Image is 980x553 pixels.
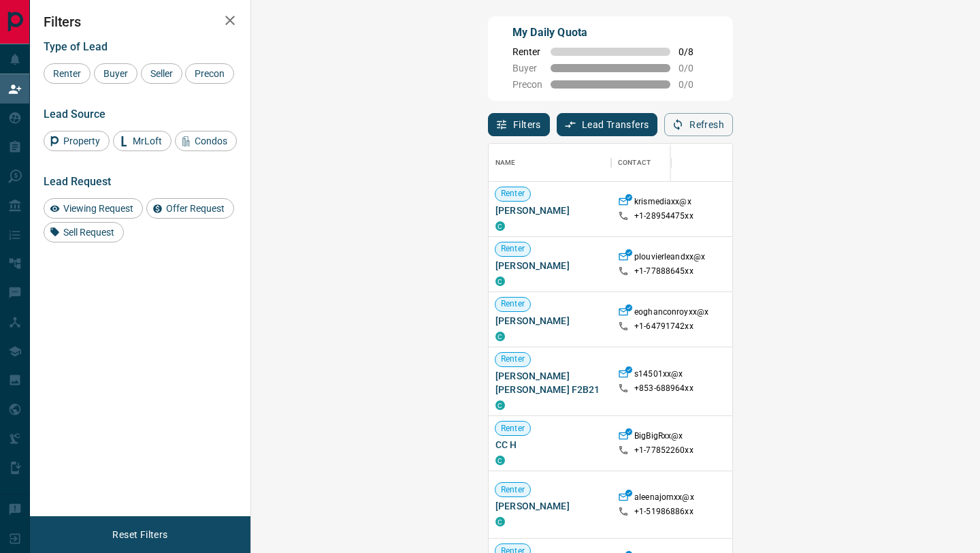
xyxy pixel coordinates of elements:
[59,136,105,146] span: Property
[489,144,611,182] div: Name
[495,456,505,465] div: condos.ca
[495,484,530,496] span: Renter
[679,79,708,90] span: 0 / 0
[512,63,542,74] span: Buyer
[99,68,133,79] span: Buyer
[128,136,167,146] span: MrLoft
[44,175,111,188] span: Lead Request
[495,369,604,396] span: [PERSON_NAME] [PERSON_NAME] F2B21
[634,210,693,222] p: +1- 28954475xx
[634,492,694,506] p: aleenajomxx@x
[495,243,530,255] span: Renter
[161,203,229,214] span: Offer Request
[634,196,691,210] p: krismediaxx@x
[44,131,110,151] div: Property
[634,383,693,394] p: +853- 688964xx
[512,25,708,41] p: My Daily Quota
[44,40,108,53] span: Type of Lead
[190,136,232,146] span: Condos
[146,68,178,79] span: Seller
[495,188,530,200] span: Renter
[113,131,171,151] div: MrLoft
[495,298,530,310] span: Renter
[48,68,86,79] span: Renter
[557,113,658,136] button: Lead Transfers
[634,251,705,266] p: plouvierleandxx@x
[488,113,550,136] button: Filters
[611,144,720,182] div: Contact
[634,306,708,321] p: eoghanconroyxx@x
[44,14,237,30] h2: Filters
[679,63,708,74] span: 0 / 0
[495,438,604,452] span: CC H
[512,46,542,57] span: Renter
[44,222,124,242] div: Sell Request
[59,203,138,214] span: Viewing Request
[664,113,733,136] button: Refresh
[618,144,651,182] div: Contact
[495,204,604,217] span: [PERSON_NAME]
[495,221,505,231] div: condos.ca
[495,332,505,341] div: condos.ca
[146,198,234,219] div: Offer Request
[495,517,505,526] div: condos.ca
[495,423,530,434] span: Renter
[495,400,505,410] div: condos.ca
[634,430,683,445] p: BigBigRxx@x
[495,353,530,365] span: Renter
[634,368,683,383] p: s14501xx@x
[44,108,105,121] span: Lead Source
[59,227,119,238] span: Sell Request
[634,266,693,277] p: +1- 77888645xx
[103,523,176,546] button: Reset Filters
[495,499,604,513] span: [PERSON_NAME]
[512,79,542,90] span: Precon
[634,321,693,332] p: +1- 64791742xx
[185,63,234,84] div: Precon
[44,63,91,84] div: Renter
[141,63,182,84] div: Seller
[495,259,604,272] span: [PERSON_NAME]
[94,63,137,84] div: Buyer
[679,46,708,57] span: 0 / 8
[634,445,693,456] p: +1- 77852260xx
[495,144,516,182] div: Name
[495,314,604,328] span: [PERSON_NAME]
[634,506,693,518] p: +1- 51986886xx
[190,68,229,79] span: Precon
[44,198,143,219] div: Viewing Request
[175,131,237,151] div: Condos
[495,276,505,286] div: condos.ca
